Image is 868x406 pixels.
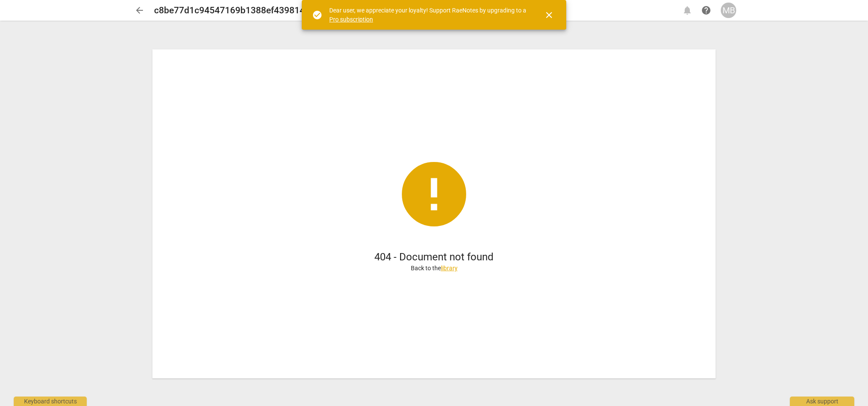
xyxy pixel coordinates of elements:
a: Pro subscription [329,16,373,23]
span: error [395,156,473,233]
span: close [544,10,554,20]
span: arrow_back [134,5,145,15]
button: Close [539,5,559,25]
p: Back to the [411,264,458,273]
span: check_circle [312,10,322,20]
button: MB [721,3,736,18]
a: Help [698,3,714,18]
div: Keyboard shortcuts [14,397,87,406]
h2: c8be77d1c94547169b1388ef439814e6 [154,5,315,16]
span: help [701,5,711,15]
div: Dear user, we appreciate your loyalty! Support RaeNotes by upgrading to a [329,6,528,24]
h1: 404 - Document not found [374,250,494,264]
a: library [441,265,458,272]
div: Ask support [790,397,854,406]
